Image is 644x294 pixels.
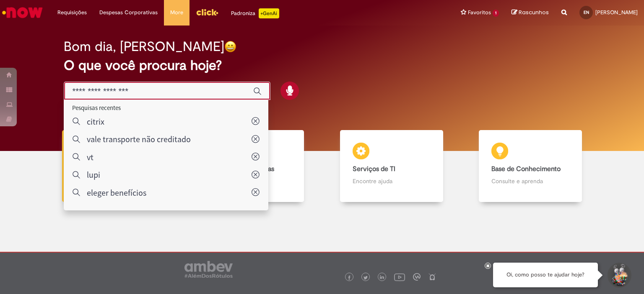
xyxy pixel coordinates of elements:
[322,130,461,202] a: Serviços de TI Encontre ajuda
[491,165,561,173] b: Base de Conhecimento
[259,8,279,18] p: +GenAi
[196,6,218,18] img: click_logo_yellow_360x200.png
[493,263,598,287] div: Oi, como posso te ajudar hoje?
[99,8,158,17] span: Despesas Corporativas
[64,39,224,54] h2: Bom dia, [PERSON_NAME]
[519,8,549,16] span: Rascunhos
[461,130,600,202] a: Base de Conhecimento Consulte e aprenda
[491,177,569,185] p: Consulte e aprenda
[184,261,233,278] img: logo_footer_ambev_rotulo_gray.png
[606,263,631,288] button: Iniciar Conversa de Suporte
[44,130,183,202] a: Tirar dúvidas Tirar dúvidas com Lupi Assist e Gen Ai
[394,271,405,282] img: logo_footer_youtube.png
[595,9,638,16] span: [PERSON_NAME]
[1,4,44,21] img: ServiceNow
[64,58,581,73] h2: O que você procura hoje?
[224,41,236,53] img: happy-face.png
[428,273,436,281] img: logo_footer_naosei.png
[380,275,384,280] img: logo_footer_linkedin.png
[353,177,431,185] p: Encontre ajuda
[57,8,87,17] span: Requisições
[347,276,351,280] img: logo_footer_facebook.png
[584,10,589,15] span: EN
[170,8,183,17] span: More
[353,165,395,173] b: Serviços de TI
[364,276,368,280] img: logo_footer_twitter.png
[493,10,499,17] span: 1
[512,9,549,17] a: Rascunhos
[468,8,491,17] span: Favoritos
[413,273,421,281] img: logo_footer_workplace.png
[231,8,279,18] div: Padroniza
